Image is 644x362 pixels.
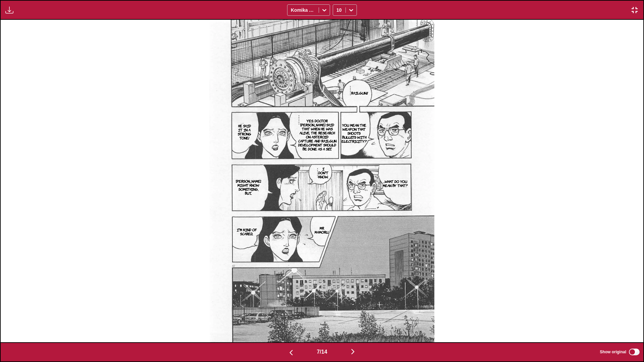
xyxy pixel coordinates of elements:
p: Yes. Doctor [PERSON_NAME] said that when he was alive, the research on asteroid capture and railg... [297,117,338,152]
input: Show original [629,349,640,355]
img: Previous page [287,349,295,357]
img: Manga Panel [210,20,434,342]
span: 7 / 14 [317,349,327,355]
span: Show original [600,350,626,354]
p: Railgun!! [350,89,369,96]
p: He said it in a strong tone! [236,122,253,141]
p: I don't know. [317,165,330,180]
img: Download translated images [5,6,13,14]
p: Mr. Mamoru... [313,225,331,235]
p: [PERSON_NAME] might know something, but... [234,178,262,196]
p: You mean the weapon that shoots bullets with electricity? [340,122,368,144]
p: I'm kind of scared... [234,226,259,237]
img: Next page [349,348,357,356]
p: ...What do you mean by that? [379,178,412,189]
